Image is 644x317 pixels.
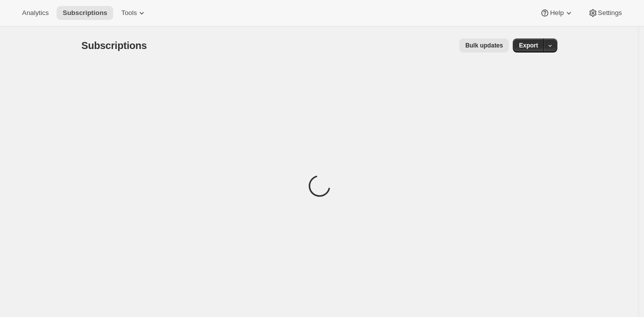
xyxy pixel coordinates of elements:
span: Analytics [22,9,49,17]
button: Subscriptions [57,6,113,20]
span: Bulk updates [465,41,503,49]
span: Tools [121,9,137,17]
span: Help [550,9,563,17]
span: Export [519,41,538,49]
span: Subscriptions [82,40,147,51]
button: Bulk updates [459,38,509,52]
span: Subscriptions [63,9,107,17]
button: Analytics [16,6,55,20]
button: Export [513,38,544,52]
button: Tools [115,6,153,20]
span: Settings [598,9,622,17]
button: Help [534,6,579,20]
button: Settings [582,6,628,20]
